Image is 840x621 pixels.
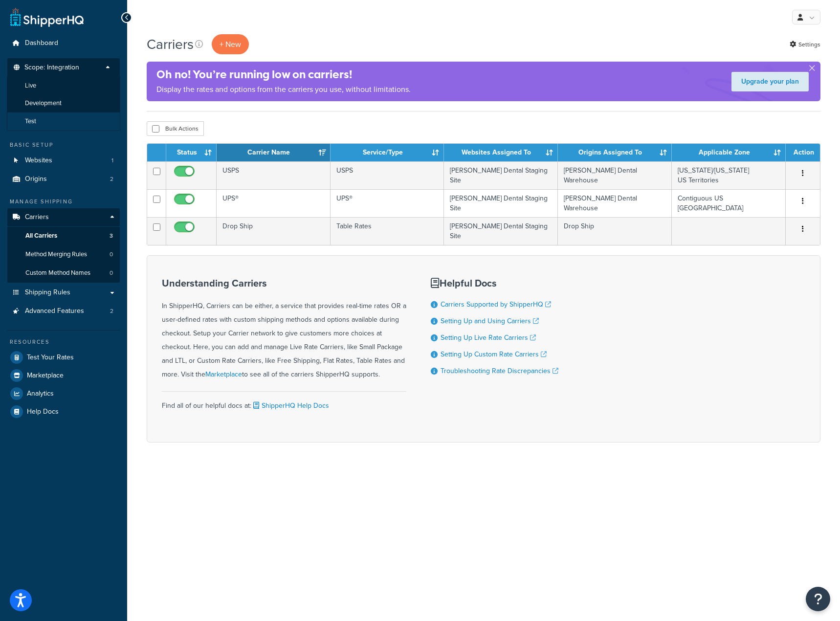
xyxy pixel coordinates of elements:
[156,67,411,83] h4: Oh no! You’re running low on carriers!
[7,367,120,384] a: Marketplace
[25,232,57,240] span: All Carriers
[166,144,217,161] th: Status: activate to sort column ascending
[444,217,558,245] td: [PERSON_NAME] Dental Staging Site
[25,269,90,277] span: Custom Method Names
[672,161,786,189] td: [US_STATE]/[US_STATE] US Territories
[558,189,672,217] td: [PERSON_NAME] Dental Warehouse
[7,152,120,170] li: Websites
[25,175,47,183] span: Origins
[25,99,62,108] span: Development
[444,144,558,161] th: Websites Assigned To: activate to sort column ascending
[7,403,120,421] a: Help Docs
[441,366,558,376] a: Troubleshooting Rate Discrepancies
[672,144,786,161] th: Applicable Zone: activate to sort column ascending
[7,264,120,282] a: Custom Method Names 0
[25,288,70,297] span: Shipping Rules
[7,198,120,206] div: Manage Shipping
[162,391,406,413] div: Find all of our helpful docs at:
[110,250,113,259] span: 0
[558,161,672,189] td: [PERSON_NAME] Dental Warehouse
[558,217,672,245] td: Drop Ship
[331,144,444,161] th: Service/Type: activate to sort column ascending
[25,117,36,126] span: Test
[7,141,120,149] div: Basic Setup
[25,250,87,259] span: Method Merging Rules
[331,217,444,245] td: Table Rates
[7,245,120,264] a: Method Merging Rules 0
[444,161,558,189] td: [PERSON_NAME] Dental Staging Site
[162,278,406,381] div: In ShipperHQ, Carriers can be either, a service that provides real-time rates OR a user-defined r...
[156,83,411,96] p: Display the rates and options from the carriers you use, without limitations.
[7,208,120,226] a: Carriers
[558,144,672,161] th: Origins Assigned To: activate to sort column ascending
[7,152,120,170] a: Websites 1
[205,369,242,379] a: Marketplace
[7,170,120,188] li: Origins
[7,385,120,402] a: Analytics
[217,144,331,161] th: Carrier Name: activate to sort column ascending
[7,338,120,346] div: Resources
[7,34,120,52] a: Dashboard
[331,189,444,217] td: UPS®
[147,121,204,136] button: Bulk Actions
[786,144,820,161] th: Action
[27,390,54,398] span: Analytics
[10,7,84,27] a: ShipperHQ Home
[110,232,113,240] span: 3
[24,64,79,72] span: Scope: Integration
[7,245,120,264] li: Method Merging Rules
[806,587,830,611] button: Open Resource Center
[441,299,551,310] a: Carriers Supported by ShipperHQ
[7,264,120,282] li: Custom Method Names
[110,269,113,277] span: 0
[147,35,194,54] h1: Carriers
[212,34,249,54] button: + New
[25,82,36,90] span: Live
[441,349,547,359] a: Setting Up Custom Rate Carriers
[7,170,120,188] a: Origins 2
[162,278,406,288] h3: Understanding Carriers
[217,217,331,245] td: Drop Ship
[7,349,120,366] a: Test Your Rates
[441,316,539,326] a: Setting Up and Using Carriers
[444,189,558,217] td: [PERSON_NAME] Dental Staging Site
[431,278,558,288] h3: Helpful Docs
[25,213,49,222] span: Carriers
[251,400,329,411] a: ShipperHQ Help Docs
[7,227,120,245] a: All Carriers 3
[111,156,113,165] span: 1
[7,77,120,95] li: Live
[7,302,120,320] a: Advanced Features 2
[25,156,52,165] span: Websites
[790,38,820,51] a: Settings
[27,354,74,362] span: Test Your Rates
[7,227,120,245] li: All Carriers
[25,307,84,315] span: Advanced Features
[7,112,120,131] li: Test
[331,161,444,189] td: USPS
[27,408,59,416] span: Help Docs
[110,307,113,315] span: 2
[731,72,809,91] a: Upgrade your plan
[110,175,113,183] span: 2
[27,372,64,380] span: Marketplace
[217,189,331,217] td: UPS®
[217,161,331,189] td: USPS
[7,302,120,320] li: Advanced Features
[25,39,58,47] span: Dashboard
[7,284,120,302] a: Shipping Rules
[7,94,120,112] li: Development
[7,208,120,283] li: Carriers
[441,333,536,343] a: Setting Up Live Rate Carriers
[672,189,786,217] td: Contiguous US [GEOGRAPHIC_DATA]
